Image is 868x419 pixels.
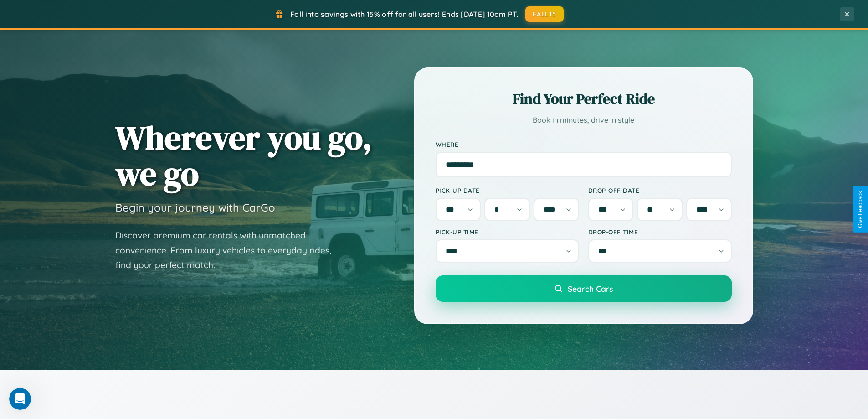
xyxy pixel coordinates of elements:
label: Where [436,140,732,148]
label: Pick-up Date [436,186,579,194]
label: Drop-off Date [588,186,732,194]
button: Search Cars [436,275,732,302]
button: FALL15 [525,6,564,22]
label: Drop-off Time [588,228,732,236]
span: Search Cars [568,284,613,294]
span: Fall into savings with 15% off for all users! Ends [DATE] 10am PT. [290,10,519,19]
h3: Begin your journey with CarGo [115,201,275,214]
h2: Find Your Perfect Ride [436,89,732,109]
label: Pick-up Time [436,228,579,236]
iframe: Intercom live chat [9,388,31,410]
div: Give Feedback [857,191,863,228]
p: Book in minutes, drive in style [436,114,732,127]
h1: Wherever you go, we go [115,119,372,191]
p: Discover premium car rentals with unmatched convenience. From luxury vehicles to everyday rides, ... [115,228,343,273]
